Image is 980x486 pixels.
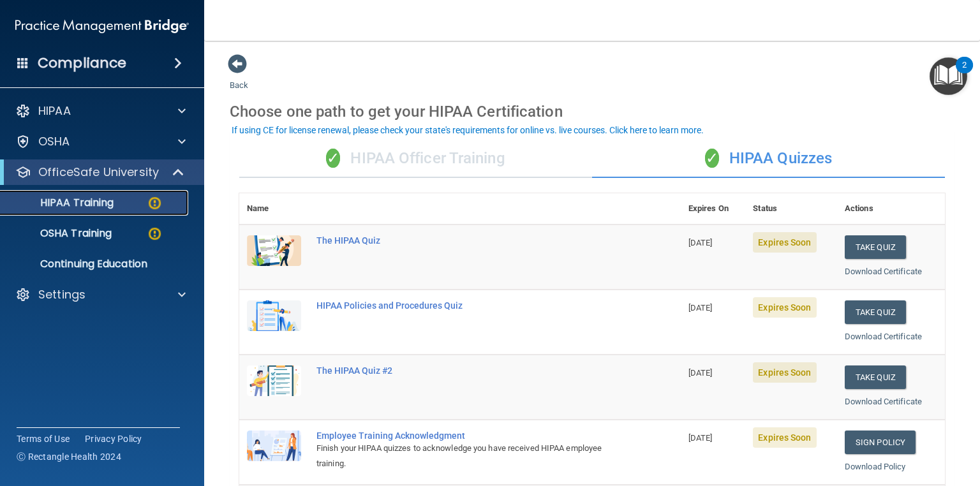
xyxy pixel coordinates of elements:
p: HIPAA [38,103,71,119]
img: warning-circle.0cc9ac19.png [147,226,163,242]
p: OSHA [38,134,70,149]
span: ✓ [705,149,719,168]
h4: Compliance [38,54,126,72]
a: Download Certificate [845,267,922,276]
span: [DATE] [688,368,713,378]
img: warning-circle.0cc9ac19.png [147,195,163,211]
a: Settings [15,287,186,302]
th: Status [745,193,837,225]
span: Expires Soon [753,297,816,318]
p: OSHA Training [8,227,112,240]
div: The HIPAA Quiz [316,235,617,246]
span: [DATE] [688,433,713,443]
a: Privacy Policy [85,432,142,445]
a: Terms of Use [17,432,70,445]
div: HIPAA Quizzes [592,140,945,178]
button: Take Quiz [845,300,906,324]
button: Take Quiz [845,365,906,389]
p: OfficeSafe University [38,165,159,180]
div: HIPAA Officer Training [239,140,592,178]
div: HIPAA Policies and Procedures Quiz [316,300,617,311]
a: HIPAA [15,103,186,119]
a: Download Certificate [845,397,922,406]
img: PMB logo [15,13,189,39]
span: Ⓒ Rectangle Health 2024 [17,450,121,463]
span: ✓ [326,149,340,168]
th: Actions [837,193,945,225]
span: Expires Soon [753,232,816,253]
div: Employee Training Acknowledgment [316,431,617,441]
a: Download Policy [845,462,906,471]
th: Expires On [681,193,745,225]
span: [DATE] [688,238,713,247]
div: 2 [962,65,967,82]
button: If using CE for license renewal, please check your state's requirements for online vs. live cours... [230,124,706,136]
div: If using CE for license renewal, please check your state's requirements for online vs. live cours... [232,126,704,135]
p: Continuing Education [8,258,182,270]
div: Finish your HIPAA quizzes to acknowledge you have received HIPAA employee training. [316,441,617,471]
span: Expires Soon [753,427,816,448]
a: OfficeSafe University [15,165,185,180]
span: [DATE] [688,303,713,313]
div: The HIPAA Quiz #2 [316,365,617,376]
button: Take Quiz [845,235,906,259]
p: HIPAA Training [8,196,114,209]
a: OSHA [15,134,186,149]
div: Choose one path to get your HIPAA Certification [230,93,954,130]
th: Name [239,193,309,225]
a: Download Certificate [845,332,922,341]
span: Expires Soon [753,362,816,383]
a: Back [230,65,248,90]
p: Settings [38,287,85,302]
button: Open Resource Center, 2 new notifications [930,57,967,95]
a: Sign Policy [845,431,916,454]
